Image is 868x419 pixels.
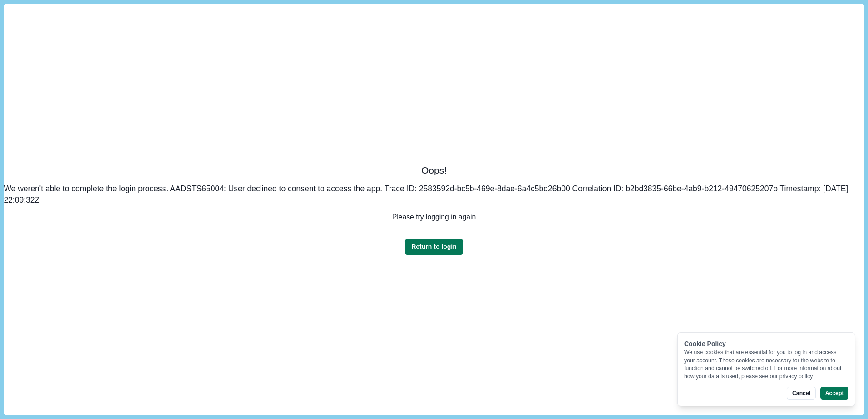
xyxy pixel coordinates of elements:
div: We use cookies that are essential for you to log in and access your account. These cookies are ne... [684,349,848,380]
button: Accept [820,387,848,400]
span: Oops! [421,164,447,177]
button: Cancel [787,387,815,400]
button: Return to login [405,239,463,255]
span: We weren't able to complete the login process. AADSTS65004: User declined to consent to access th... [4,183,864,205]
span: Cookie Policy [684,340,726,347]
a: privacy policy [779,373,813,380]
span: Please try logging in again [392,212,476,223]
